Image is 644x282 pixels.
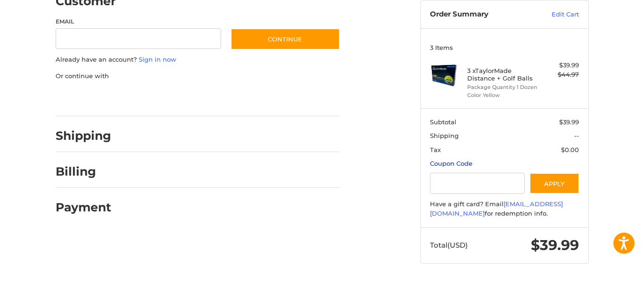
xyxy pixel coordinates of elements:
[531,236,579,254] span: $39.99
[430,173,525,194] input: Gift Certificate or Coupon Code
[574,132,579,139] span: --
[56,17,222,26] label: Email
[56,200,111,215] h2: Payment
[542,70,579,80] div: $44.97
[212,90,283,107] iframe: PayPal-venmo
[56,55,340,64] p: Already have an account?
[430,132,459,139] span: Shipping
[542,61,579,70] div: $39.99
[56,129,111,143] h2: Shipping
[139,56,176,63] a: Sign in now
[529,173,579,194] button: Apply
[430,241,468,250] span: Total (USD)
[430,10,531,19] h3: Order Summary
[132,90,203,107] iframe: PayPal-paylater
[52,90,123,107] iframe: PayPal-paypal
[430,200,563,217] a: [EMAIL_ADDRESS][DOMAIN_NAME]
[430,200,579,218] div: Have a gift card? Email for redemption info.
[430,44,579,51] h3: 3 Items
[467,83,539,91] li: Package Quantity 1 Dozen
[561,146,579,153] span: $0.00
[56,164,111,179] h2: Billing
[430,160,472,167] a: Coupon Code
[467,91,539,99] li: Color Yellow
[430,118,456,126] span: Subtotal
[231,28,340,50] button: Continue
[467,67,539,82] h4: 3 x TaylorMade Distance + Golf Balls
[56,72,340,81] p: Or continue with
[430,146,441,153] span: Tax
[559,118,579,126] span: $39.99
[531,10,579,19] a: Edit Cart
